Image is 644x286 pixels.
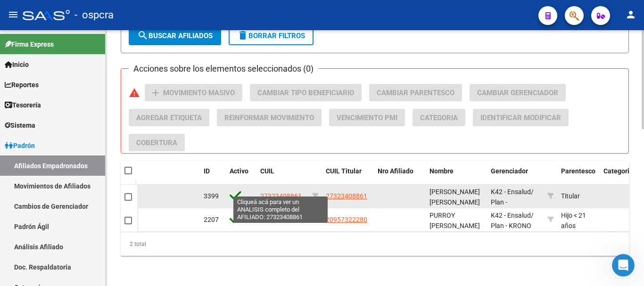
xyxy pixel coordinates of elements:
mat-icon: search [137,30,149,41]
span: Cambiar Gerenciador [477,89,558,97]
span: K42 - Ensalud [491,212,531,219]
datatable-header-cell: CUIL [256,161,308,192]
button: Movimiento Masivo [145,84,242,101]
span: Cambiar Parentesco [377,89,454,97]
span: Tesorería [5,100,41,110]
span: Parentesco [561,167,595,175]
span: Nro Afiliado [378,167,413,175]
span: Buscar Afiliados [137,32,213,40]
mat-icon: warning [129,87,140,98]
span: CUIL Titular [326,167,362,175]
mat-icon: person [625,9,636,20]
mat-icon: menu [8,9,19,20]
span: Inicio [5,59,29,70]
span: CUIL [260,167,274,175]
button: Vencimiento PMI [329,109,405,126]
datatable-header-cell: Categoria [600,161,637,192]
span: / Plan - KRONO PLUS [491,212,534,241]
span: Sistema [5,120,35,131]
iframe: Intercom live chat [612,254,635,277]
span: 27323408861 [326,192,367,200]
span: / Plan - QUANTUM [491,188,534,217]
datatable-header-cell: Nombre [426,161,487,192]
span: - ospcra [74,5,114,25]
mat-icon: delete [237,30,248,41]
span: 27959915992 [260,216,302,223]
datatable-header-cell: Gerenciador [487,161,544,192]
h3: Acciones sobre los elementos seleccionados (0) [129,62,318,75]
span: ID [204,167,210,175]
span: Padrón [5,140,35,151]
button: Categoria [413,109,465,126]
button: Agregar Etiqueta [129,109,209,126]
button: Cambiar Gerenciador [470,84,566,101]
span: Reinformar Movimiento [224,114,314,122]
mat-icon: add [150,87,161,98]
span: Identificar Modificar [480,114,561,122]
button: Cobertura [129,134,185,151]
datatable-header-cell: Activo [226,161,256,192]
span: 3399 [204,192,219,200]
span: Nombre [429,167,454,175]
button: Cambiar Parentesco [369,84,462,101]
span: Activo [230,167,248,175]
span: Categoria [603,167,633,175]
span: Borrar Filtros [237,32,305,40]
button: Reinformar Movimiento [217,109,322,126]
span: 20957322280 [326,216,367,223]
datatable-header-cell: Etiquetas [93,161,200,192]
span: Cobertura [136,139,177,147]
span: [PERSON_NAME] [PERSON_NAME] [429,188,480,206]
span: K42 - Ensalud [491,188,531,196]
span: 27323408861 [260,192,302,200]
datatable-header-cell: Parentesco [557,161,600,192]
button: Buscar Afiliados [129,26,221,45]
datatable-header-cell: Nro Afiliado [374,161,426,192]
span: Gerenciador [491,167,528,175]
span: Categoria [420,114,458,122]
button: Borrar Filtros [229,26,314,45]
button: Cambiar Tipo Beneficiario [250,84,362,101]
span: Firma Express [5,39,54,49]
datatable-header-cell: CUIL Titular [322,161,374,192]
span: Agregar Etiqueta [136,114,202,122]
span: Reportes [5,80,39,90]
span: Movimiento Masivo [163,89,235,97]
datatable-header-cell: ID [200,161,226,192]
span: PURROY [PERSON_NAME] [PERSON_NAME] [429,212,480,241]
span: Titular [561,192,580,200]
button: Identificar Modificar [473,109,569,126]
span: 2207 [204,216,219,223]
div: 2 total [121,232,629,256]
span: Vencimiento PMI [337,114,397,122]
span: Cambiar Tipo Beneficiario [257,89,354,97]
span: Hijo < 21 años [561,212,586,230]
